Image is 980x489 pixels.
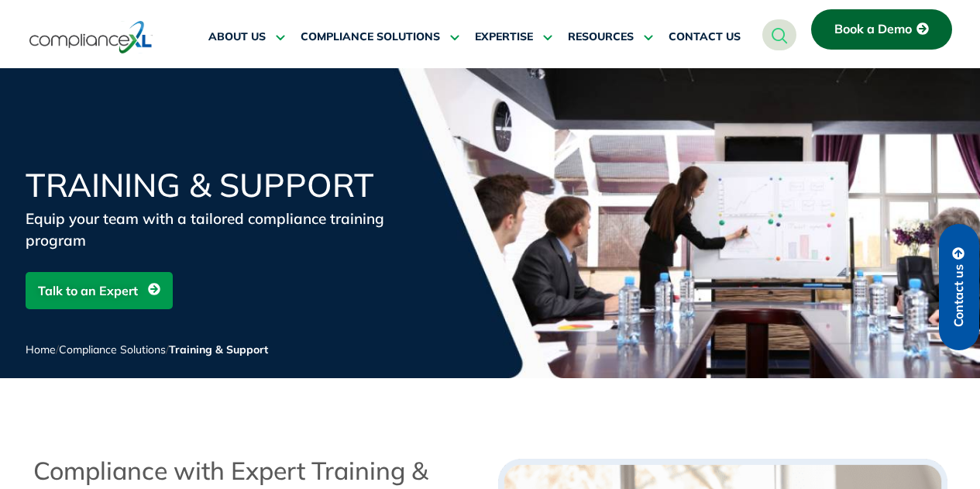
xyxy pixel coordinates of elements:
[26,272,173,309] a: Talk to an Expert
[26,169,397,201] h1: Training & Support
[475,19,552,56] a: EXPERTISE
[26,343,56,356] a: Home
[29,19,153,55] img: logo-one.svg
[59,343,166,356] a: Compliance Solutions
[939,224,979,350] a: Contact us
[169,343,268,356] span: Training & Support
[301,30,440,44] span: COMPLIANCE SOLUTIONS
[568,19,653,56] a: RESOURCES
[669,19,741,56] a: CONTACT US
[475,30,533,44] span: EXPERTISE
[834,22,912,36] span: Book a Demo
[208,30,266,44] span: ABOUT US
[208,19,285,56] a: ABOUT US
[669,30,741,44] span: CONTACT US
[301,19,459,56] a: COMPLIANCE SOLUTIONS
[26,208,397,251] div: Equip your team with a tailored compliance training program
[38,276,138,305] span: Talk to an Expert
[568,30,634,44] span: RESOURCES
[762,19,796,50] a: navsearch-button
[26,343,268,356] span: / /
[952,264,966,327] span: Contact us
[811,9,952,50] a: Book a Demo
